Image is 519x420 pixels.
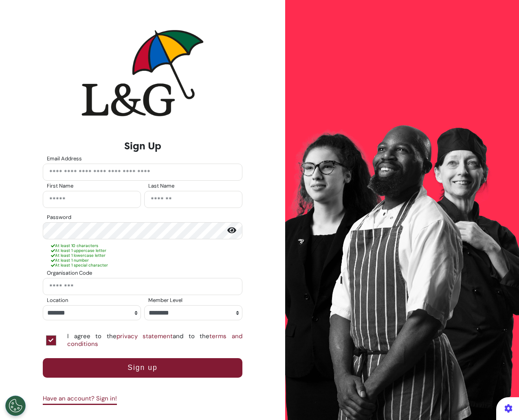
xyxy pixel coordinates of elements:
span: At least 10 characters [51,243,98,248]
div: I agree to the and to the [67,332,242,348]
button: Sign up [43,358,242,378]
label: First Name [47,184,73,188]
label: Email Address [47,156,82,161]
label: Member Level [148,298,183,303]
label: Location [47,298,68,303]
div: Sign Up [43,139,242,153]
span: At least 1 uppercase letter [51,248,106,253]
span: At least 1 special character [51,262,108,268]
label: Password [47,215,71,220]
a: privacy statement [117,332,173,340]
button: Open Preferences [5,396,26,416]
label: Organisation Code [47,271,92,276]
a: terms and conditions [67,332,242,348]
span: At least 1 number [51,258,89,263]
a: Have an account? Sign in! [43,394,117,405]
span: At least 1 lowercase letter [51,253,106,258]
img: company logo [81,30,204,116]
label: Last Name [148,184,174,188]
